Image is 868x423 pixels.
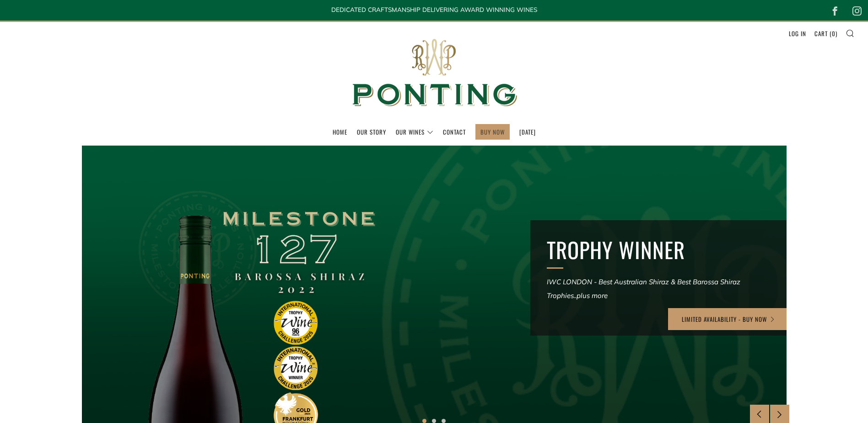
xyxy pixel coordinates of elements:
[547,277,740,300] em: IWC LONDON - Best Australian Shiraz & Best Barossa Shiraz Trophies..plus more
[333,125,347,139] a: Home
[443,125,466,139] a: Contact
[442,419,446,423] button: 3
[668,308,789,330] a: LIMITED AVAILABILITY - BUY NOW
[832,29,836,38] span: 0
[480,125,505,139] a: BUY NOW
[432,419,436,423] button: 2
[396,125,433,139] a: Our Wines
[789,26,806,41] a: Log in
[547,237,770,263] h2: TROPHY WINNER
[519,125,536,139] a: [DATE]
[343,22,526,124] img: Ponting Wines
[357,125,386,139] a: Our Story
[422,419,426,423] button: 1
[814,26,837,41] a: Cart (0)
